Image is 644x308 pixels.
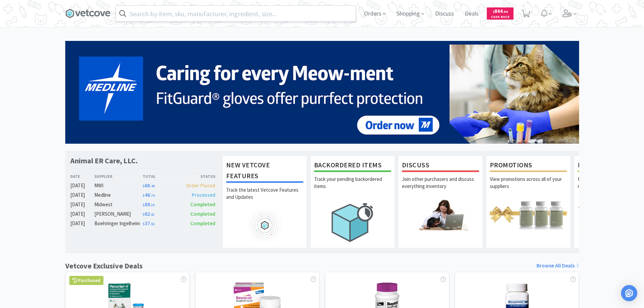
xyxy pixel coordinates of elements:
[402,175,479,199] p: Join other purchasers and discuss everything inventory
[70,210,216,218] a: [DATE][PERSON_NAME]$62.61Completed
[226,210,303,241] img: hero_feature_roadmap.png
[70,156,138,166] h1: Animal ER Care, LLC.
[143,222,145,226] span: $
[314,175,391,199] p: Track your pending backordered items
[490,175,567,199] p: View promotions across all of your suppliers
[186,182,215,189] span: Order Placed
[314,160,391,172] h1: Backordered Items
[65,260,143,272] h1: Vetcove Exclusive Deals
[143,182,154,189] span: 68
[432,11,457,17] a: Discuss
[226,160,303,183] h1: New Vetcove Features
[70,191,216,199] a: [DATE]Medline$46.74Processed
[65,41,579,144] img: 5b85490d2c9a43ef9873369d65f5cc4c_481.png
[94,191,143,199] div: Medline
[402,199,479,230] img: hero_discuss.png
[70,219,216,228] a: [DATE]Boehringer Ingelheim$37.55Completed
[503,9,508,14] span: . 89
[150,184,154,188] span: . 44
[94,173,143,180] div: Supplier
[70,200,95,209] div: [DATE]
[143,212,145,217] span: $
[536,261,579,270] a: Browse All Deals
[310,156,395,248] a: Backordered ItemsTrack your pending backordered items
[490,160,567,172] h1: Promotions
[490,199,567,230] img: hero_promotions.png
[143,193,145,198] span: $
[398,156,483,248] a: DiscussJoin other purchasers and discuss everything inventory
[70,191,95,199] div: [DATE]
[116,6,356,21] input: Search by item, sku, manufacturer, ingredient, size...
[190,201,215,208] span: Completed
[487,4,514,23] a: $864.89Cash Back
[486,156,571,248] a: PromotionsView promotions across all of your suppliers
[143,220,154,227] span: 37
[70,219,95,228] div: [DATE]
[314,199,391,245] img: hero_backorders.png
[462,11,481,17] a: Deals
[150,222,154,226] span: . 55
[192,192,215,198] span: Processed
[70,210,95,218] div: [DATE]
[94,200,143,209] div: Midwest
[402,160,479,172] h1: Discuss
[150,212,154,217] span: . 61
[621,285,637,301] div: Open Intercom Messenger
[179,173,216,180] div: Status
[143,211,154,217] span: 62
[143,173,179,180] div: Total
[70,200,216,209] a: [DATE]Midwest$88.10Completed
[143,184,145,188] span: $
[190,220,215,227] span: Completed
[143,201,154,208] span: 88
[94,182,143,190] div: MWI
[143,192,154,198] span: 46
[226,186,303,210] p: Track the latest Vetcove Features and Updates
[493,9,495,14] span: $
[150,193,154,198] span: . 74
[491,15,509,20] span: Cash Back
[190,211,215,217] span: Completed
[143,203,145,207] span: $
[70,182,95,190] div: [DATE]
[150,203,154,207] span: . 10
[94,219,143,228] div: Boehringer Ingelheim
[70,173,95,180] div: Date
[222,156,307,248] a: New Vetcove FeaturesTrack the latest Vetcove Features and Updates
[493,8,508,14] span: 864
[70,182,216,190] a: [DATE]MWI$68.44Order Placed
[94,210,143,218] div: [PERSON_NAME]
